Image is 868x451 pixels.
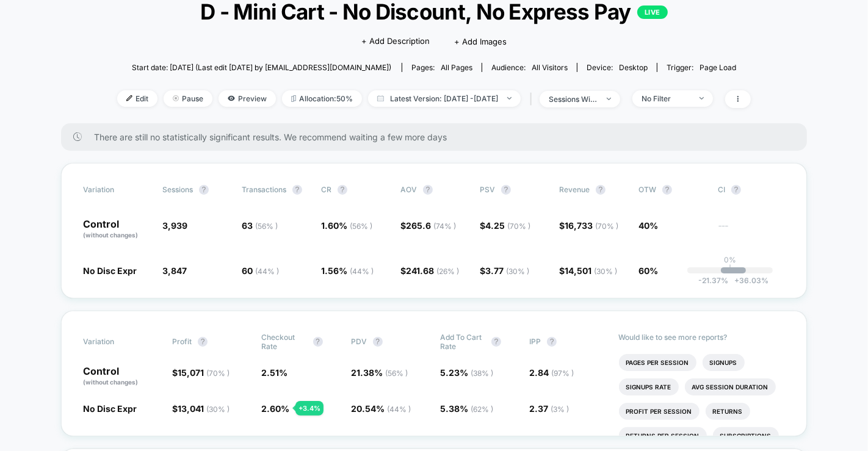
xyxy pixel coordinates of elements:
span: 1.56 % [321,265,374,276]
span: 1.60 % [321,220,372,231]
span: ( 56 % ) [255,222,278,231]
span: Page Load [700,63,736,72]
span: ( 62 % ) [471,405,493,414]
span: ( 70 % ) [595,222,618,231]
span: 5.23 % [440,367,493,378]
span: $ [400,265,459,276]
span: ( 44 % ) [255,267,279,276]
p: Would like to see more reports? [619,333,786,342]
span: Start date: [DATE] (Last edit [DATE] by [EMAIL_ADDRESS][DOMAIN_NAME]) [132,63,391,72]
span: ( 74 % ) [433,222,456,231]
span: 5.38 % [440,403,493,414]
li: Returns [706,403,750,420]
p: Control [83,219,150,240]
span: $ [559,265,617,276]
span: There are still no statistically significant results. We recommend waiting a few more days [94,132,783,142]
span: 40% [638,220,658,231]
p: 0% [724,255,736,264]
button: ? [501,185,511,195]
span: 14,501 [565,265,617,276]
span: ( 30 % ) [206,405,230,414]
span: 241.68 [406,265,459,276]
span: 3,847 [162,265,187,276]
span: (without changes) [83,231,138,239]
span: -21.37 % [698,276,728,285]
div: Trigger: [667,63,736,72]
span: $ [172,367,230,378]
span: 36.03 % [728,276,769,285]
span: ( 70 % ) [206,369,230,378]
span: Pause [164,90,212,107]
span: CI [718,185,785,195]
span: Edit [117,90,157,107]
span: + [734,276,739,285]
span: ( 44 % ) [387,405,411,414]
span: No Disc Expr [83,403,137,414]
li: Signups [703,354,745,371]
span: + Add Description [361,35,430,48]
p: Control [83,366,160,387]
button: ? [373,337,383,347]
span: Transactions [242,185,286,194]
span: ( 56 % ) [385,369,408,378]
img: end [607,98,611,100]
span: 3.77 [485,265,529,276]
span: 20.54 % [351,403,411,414]
span: ( 44 % ) [350,267,374,276]
span: ( 38 % ) [471,369,493,378]
button: ? [313,337,323,347]
span: OTW [638,185,706,195]
div: sessions with impression [549,95,598,104]
span: PDV [351,337,367,346]
span: ( 30 % ) [506,267,529,276]
p: | [729,264,731,273]
img: end [173,95,179,101]
span: $ [480,220,530,231]
span: 63 [242,220,278,231]
span: (without changes) [83,378,138,386]
span: 13,041 [178,403,230,414]
img: edit [126,95,132,101]
span: 265.6 [406,220,456,231]
span: 2.37 [529,403,569,414]
span: + Add Images [454,37,507,46]
span: Device: [577,63,657,72]
li: Profit Per Session [619,403,700,420]
span: ( 26 % ) [436,267,459,276]
div: + 3.4 % [295,401,324,416]
span: All Visitors [532,63,568,72]
div: Pages: [411,63,472,72]
span: Variation [83,185,150,195]
span: Revenue [559,185,590,194]
span: Variation [83,333,150,351]
li: Subscriptions [713,427,779,444]
span: 16,733 [565,220,618,231]
span: CR [321,185,331,194]
li: Avg Session Duration [685,378,776,395]
span: all pages [441,63,472,72]
span: 21.38 % [351,367,408,378]
span: 4.25 [485,220,530,231]
span: ( 70 % ) [507,222,530,231]
span: --- [718,222,785,240]
img: calendar [377,95,384,101]
button: ? [338,185,347,195]
span: ( 56 % ) [350,222,372,231]
li: Pages Per Session [619,354,696,371]
span: AOV [400,185,417,194]
p: LIVE [637,5,668,19]
span: Latest Version: [DATE] - [DATE] [368,90,521,107]
li: Signups Rate [619,378,679,395]
span: ( 97 % ) [551,369,574,378]
span: Add To Cart Rate [440,333,485,351]
span: Preview [219,90,276,107]
img: rebalance [291,95,296,102]
li: Returns Per Session [619,427,707,444]
span: $ [559,220,618,231]
span: PSV [480,185,495,194]
button: ? [596,185,606,195]
span: 60% [638,265,658,276]
span: No Disc Expr [83,265,137,276]
span: $ [400,220,456,231]
button: ? [199,185,209,195]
